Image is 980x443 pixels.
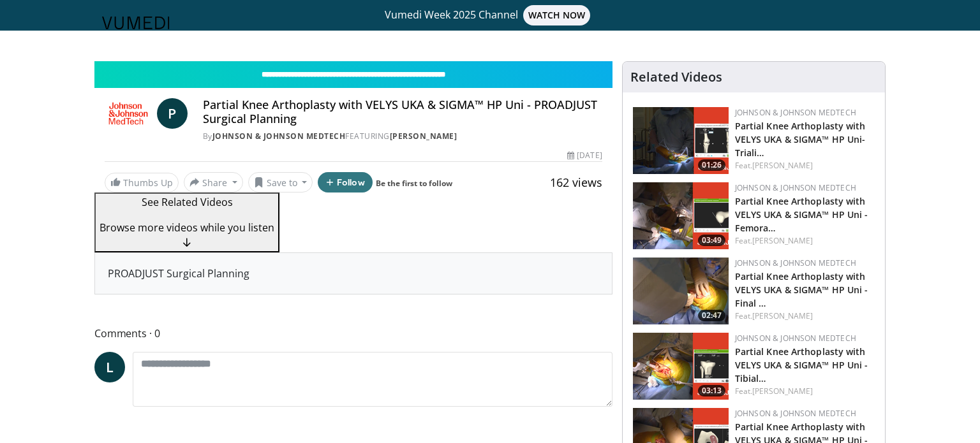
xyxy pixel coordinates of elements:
a: Johnson & Johnson MedTech [735,333,856,344]
span: 03:49 [698,235,725,246]
h3: Partial Knee Arthoplasty with VELYS UKA & SIGMA™ HP Uni - Femoral Resection [735,194,875,234]
a: 02:47 [633,258,729,324]
span: 02:47 [698,310,725,321]
a: Be the first to follow [376,178,452,189]
h3: Partial Knee Arthoplasty with VELYS UKA & SIGMA™ HP Uni - Final Implant Placement [735,269,875,309]
h4: Related Videos [630,69,722,85]
a: Johnson & Johnson MedTech [735,107,856,118]
h4: Partial Knee Arthoplasty with VELYS UKA & SIGMA™ HP Uni - PROADJUST Surgical Planning [203,98,602,126]
a: [PERSON_NAME] [752,160,813,171]
div: Feat. [735,160,875,171]
img: 2dac1888-fcb6-4628-a152-be974a3fbb82.png.150x105_q85_crop-smart_upscale.png [633,258,729,324]
a: [PERSON_NAME] [752,386,813,396]
button: Save to [248,172,313,192]
button: Share [184,172,243,192]
h3: Partial Knee Arthoplasty with VELYS UKA & SIGMA™ HP Uni- Trialing [735,119,875,159]
a: L [94,352,125,382]
a: Johnson & Johnson MedTech [735,182,856,193]
div: By FEATURING [203,131,602,142]
button: See Related Videos Browse more videos while you listen [94,192,279,252]
a: Thumbs Up [105,173,179,192]
a: 03:13 [633,333,729,400]
h3: Partial Knee Arthoplasty with VELYS UKA & SIGMA™ HP Uni - Tibial & Sagittal Resection [735,344,875,384]
img: fca33e5d-2676-4c0d-8432-0e27cf4af401.png.150x105_q85_crop-smart_upscale.png [633,333,729,400]
div: [DATE] [567,150,602,161]
a: Johnson & Johnson MedTech [735,258,856,268]
a: Johnson & Johnson MedTech [212,131,346,142]
div: Feat. [735,310,875,322]
a: 03:49 [633,182,729,249]
a: [PERSON_NAME] [752,235,813,246]
div: PROADJUST Surgical Planning [95,253,612,294]
a: P [157,98,188,129]
span: Browse more videos while you listen [100,221,274,235]
a: [PERSON_NAME] [752,310,813,321]
div: Feat. [735,235,875,247]
button: Follow [318,172,373,192]
a: 01:26 [633,107,729,174]
a: Partial Knee Arthoplasty with VELYS UKA & SIGMA™ HP Uni - Tibial… [735,345,868,384]
a: Partial Knee Arthoplasty with VELYS UKA & SIGMA™ HP Uni - Femora… [735,195,868,234]
div: Feat. [735,386,875,397]
span: 03:13 [698,385,725,396]
img: Johnson & Johnson MedTech [105,98,152,129]
a: Partial Knee Arthoplasty with VELYS UKA & SIGMA™ HP Uni - Final … [735,270,868,309]
span: 01:26 [698,159,725,171]
span: 162 views [550,175,602,190]
img: 13513cbe-2183-4149-ad2a-2a4ce2ec625a.png.150x105_q85_crop-smart_upscale.png [633,182,729,249]
a: [PERSON_NAME] [390,131,457,142]
img: 54517014-b7e0-49d7-8366-be4d35b6cc59.png.150x105_q85_crop-smart_upscale.png [633,107,729,174]
span: Comments 0 [94,325,612,342]
p: See Related Videos [100,194,274,210]
img: VuMedi Logo [102,17,170,29]
a: Johnson & Johnson MedTech [735,408,856,419]
a: Partial Knee Arthoplasty with VELYS UKA & SIGMA™ HP Uni- Triali… [735,120,866,159]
